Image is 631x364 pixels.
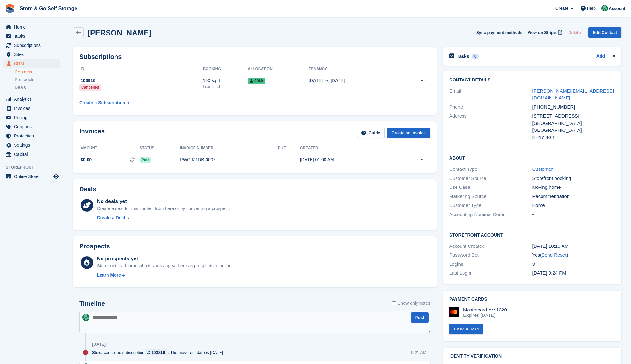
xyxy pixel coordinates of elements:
span: Account [609,5,625,12]
a: Create an Invoice [387,128,430,138]
div: cancelled subscription . The move-out date is [DATE] [92,349,226,355]
span: Create [555,5,568,11]
th: Invoice number [180,143,278,153]
span: Settings [14,141,52,150]
div: Last Login [449,270,532,277]
span: Sites [14,50,52,59]
h2: Deals [79,186,96,193]
div: Home [532,202,615,209]
th: Allocation [248,64,309,74]
img: Adeel Hussain [82,314,89,321]
label: Show only notes [392,300,430,307]
a: Create a Subscription [79,97,129,109]
a: 103816 [146,349,167,355]
th: ID [79,64,203,74]
h2: Subscriptions [79,53,430,61]
div: Mastercard •••• 1320 [463,307,507,313]
span: Deals [15,85,26,91]
span: [DATE] [309,77,323,84]
div: Email [449,87,532,102]
div: Storefront booking [532,175,615,182]
span: Paid [140,157,151,163]
span: Stora [92,349,102,355]
div: Moving home [532,184,615,191]
h2: Prospects [79,243,110,250]
div: No deals yet [97,198,230,205]
div: Create a Deal [97,214,125,221]
a: menu [3,59,60,68]
div: [DATE] [92,342,106,347]
div: [DATE] 10:19 AM [532,243,615,250]
div: 3 [532,261,615,268]
h2: [PERSON_NAME] [88,29,151,37]
span: Capital [14,150,52,159]
a: + Add a Card [449,324,483,335]
h2: Contact Details [449,78,615,83]
div: 103816 [151,349,165,355]
div: - [532,211,615,218]
a: menu [3,122,60,131]
div: No prospects yet [97,255,233,263]
a: Edit Contact [588,27,621,38]
a: menu [3,150,60,159]
h2: About [449,155,615,161]
a: menu [3,172,60,181]
div: 100 sq ft [203,77,248,84]
a: Send Reset [542,252,566,258]
div: Phone [449,104,532,111]
span: Subscriptions [14,41,52,50]
a: Guide [357,128,385,138]
div: 0 [472,54,479,59]
h2: Payment cards [449,297,615,302]
a: Create a Deal [97,214,230,221]
div: Contact Type [449,166,532,173]
div: Loanhead [203,84,248,90]
span: £0.00 [81,156,92,163]
span: Help [587,5,596,11]
div: Cancelled [79,84,101,91]
span: Protection [14,131,52,140]
div: Yes [532,252,615,259]
span: Storefront [6,164,63,170]
img: Adeel Hussain [601,5,608,11]
h2: Invoices [79,128,105,138]
a: menu [3,95,60,104]
div: [GEOGRAPHIC_DATA] [532,127,615,134]
a: Customer [532,166,553,172]
span: Invoices [14,104,52,113]
div: Password Set [449,252,532,259]
div: [GEOGRAPHIC_DATA] [532,120,615,127]
span: Home [14,22,52,31]
a: menu [3,104,60,113]
a: menu [3,41,60,50]
div: Customer Type [449,202,532,209]
span: [DATE] [331,77,345,84]
th: Due [278,143,300,153]
div: Logins [449,261,532,268]
a: menu [3,50,60,59]
div: [STREET_ADDRESS] [532,112,615,120]
button: Post [411,312,429,323]
div: PWGJZ1DB-0007 [180,156,278,163]
th: Amount [79,143,140,153]
a: Store & Go Self Storage [17,3,80,14]
h2: Identity verification [449,354,615,359]
span: Analytics [14,95,52,104]
a: Deals [15,84,60,91]
div: 103816 [79,77,203,84]
a: Add [596,53,605,60]
div: Marketing Source [449,193,532,200]
div: Expires [DATE] [463,312,507,318]
div: 9:21 AM [411,349,426,355]
a: Learn More [97,272,233,278]
a: menu [3,113,60,122]
div: Customer Source [449,175,532,182]
span: 0089 [248,78,265,84]
a: View on Stripe [525,27,563,38]
div: Account Created [449,243,532,250]
h2: Tasks [457,54,469,59]
div: Create a Subscription [79,99,125,106]
span: View on Stripe [528,29,556,36]
div: Storefront lead form submissions appear here as prospects to action. [97,263,233,269]
span: Tasks [14,32,52,41]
